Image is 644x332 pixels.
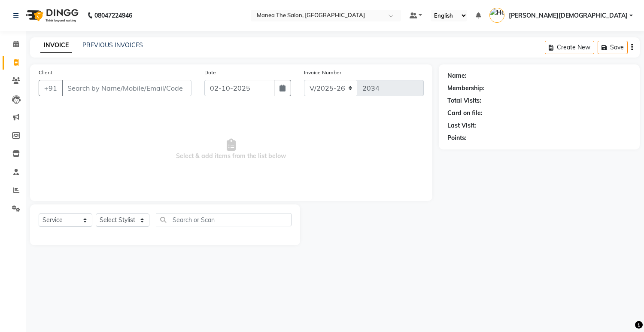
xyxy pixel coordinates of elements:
[94,3,132,27] b: 08047224946
[39,69,52,76] label: Client
[22,3,81,27] img: logo
[39,107,424,192] span: Select & add items from the list below
[62,80,191,96] input: Search by Name/Mobile/Email/Code
[598,41,628,54] button: Save
[447,134,467,143] div: Points:
[447,84,485,93] div: Membership:
[447,71,467,80] div: Name:
[39,80,63,96] button: +91
[447,109,483,118] div: Card on file:
[489,8,504,23] img: Hari Krishna
[447,121,476,130] div: Last Visit:
[545,41,594,54] button: Create New
[40,38,72,53] a: INVOICE
[204,69,216,76] label: Date
[304,69,341,76] label: Invoice Number
[509,11,628,20] span: [PERSON_NAME][DEMOGRAPHIC_DATA]
[447,96,481,105] div: Total Visits:
[82,41,143,49] a: PREVIOUS INVOICES
[156,213,292,226] input: Search or Scan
